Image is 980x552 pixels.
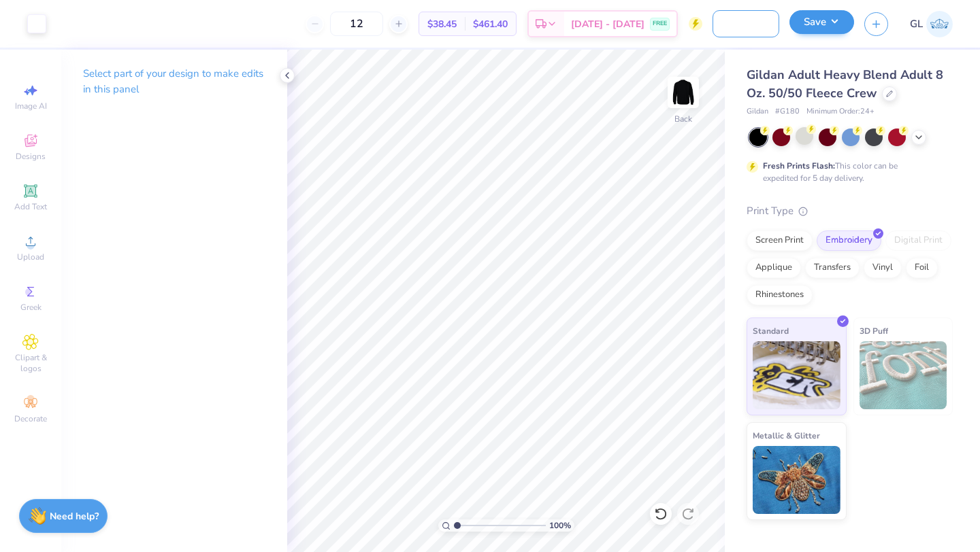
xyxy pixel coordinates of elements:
[860,341,947,409] img: 3D Puff
[653,19,667,29] span: FREE
[15,101,47,111] span: Image AI
[571,17,644,31] span: [DATE] - [DATE]
[747,106,768,118] span: Gildan
[910,16,923,32] span: GL
[753,446,840,514] img: Metallic & Glitter
[670,79,697,106] img: Back
[864,258,902,278] div: Vinyl
[910,11,953,37] a: GL
[16,151,46,162] span: Designs
[330,12,383,36] input: – –
[747,203,953,219] div: Print Type
[747,285,813,305] div: Rhinestones
[885,230,951,251] div: Digital Print
[17,252,44,262] span: Upload
[713,10,779,37] input: Untitled Design
[747,258,801,278] div: Applique
[14,201,47,212] span: Add Text
[763,160,835,171] strong: Fresh Prints Flash:
[763,160,930,184] div: This color can be expedited for 5 day delivery.
[7,352,54,374] span: Clipart & logos
[473,17,508,31] span: $461.40
[83,66,265,97] p: Select part of your design to make edits in this panel
[753,324,789,338] span: Standard
[906,258,938,278] div: Foil
[747,230,813,251] div: Screen Print
[817,230,881,251] div: Embroidery
[427,17,457,31] span: $38.45
[753,341,840,409] img: Standard
[806,106,875,118] span: Minimum Order: 24 +
[14,413,47,424] span: Decorate
[926,11,953,37] img: Grace Lang
[789,10,854,34] button: Save
[805,258,860,278] div: Transfers
[860,324,888,338] span: 3D Puff
[549,519,571,532] span: 100 %
[753,428,820,443] span: Metallic & Glitter
[747,67,943,101] span: Gildan Adult Heavy Blend Adult 8 Oz. 50/50 Fleece Crew
[50,510,99,523] strong: Need help?
[20,302,42,313] span: Greek
[674,113,692,125] div: Back
[775,106,800,118] span: # G180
